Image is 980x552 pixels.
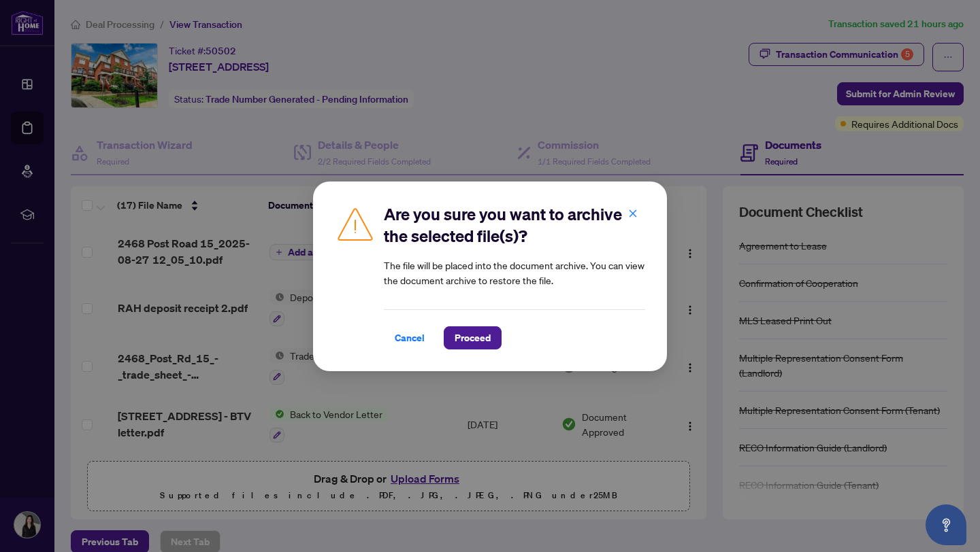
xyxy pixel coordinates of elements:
[335,203,376,244] img: Caution Icon
[395,327,425,349] span: Cancel
[444,326,502,349] button: Proceed
[384,203,645,247] h2: Are you sure you want to archive the selected file(s)?
[384,258,645,288] article: The file will be placed into the document archive. You can view the document archive to restore t...
[926,504,966,545] button: Open asap
[628,208,638,218] span: close
[455,327,491,349] span: Proceed
[384,326,436,349] button: Cancel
